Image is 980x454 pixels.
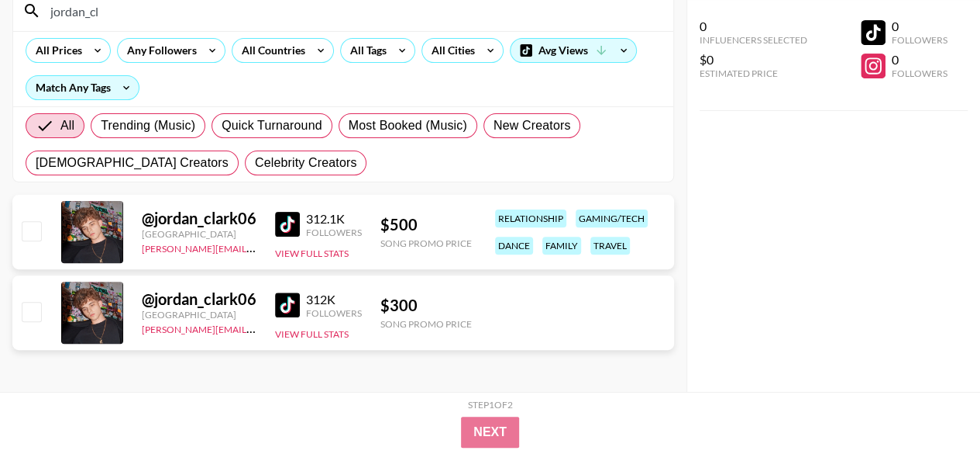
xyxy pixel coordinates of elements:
[700,68,807,79] div: Estimated Price
[142,240,371,255] a: [PERSON_NAME][EMAIL_ADDRESS][DOMAIN_NAME]
[306,227,362,238] div: Followers
[380,318,472,330] div: Song Promo Price
[700,34,807,46] div: Influencers Selected
[495,237,533,255] div: dance
[892,34,947,46] div: Followers
[306,292,362,307] div: 312K
[700,19,807,34] div: 0
[275,248,349,259] button: View Full Stats
[232,39,308,62] div: All Countries
[380,296,472,315] div: $ 300
[142,228,256,240] div: [GEOGRAPHIC_DATA]
[142,321,371,335] a: [PERSON_NAME][EMAIL_ADDRESS][DOMAIN_NAME]
[892,52,947,68] div: 0
[892,68,947,79] div: Followers
[306,211,362,227] div: 312.1K
[903,376,961,435] iframe: Drift Widget Chat Controller
[892,19,947,34] div: 0
[60,116,74,135] span: All
[461,417,519,448] button: Next
[275,293,300,317] img: TikTok
[590,237,630,255] div: travel
[511,39,636,62] div: Avg Views
[255,154,357,172] span: Celebrity Creators
[36,154,229,172] span: [DEMOGRAPHIC_DATA] Creators
[275,212,300,237] img: TikTok
[142,309,256,321] div: [GEOGRAPHIC_DATA]
[542,237,581,255] div: family
[422,39,478,62] div: All Cities
[306,307,362,319] div: Followers
[142,289,256,309] div: @ jordan_clark06
[101,116,195,135] span: Trending (Music)
[700,52,807,68] div: $0
[26,39,85,62] div: All Prices
[222,116,322,135] span: Quick Turnaround
[275,328,349,340] button: View Full Stats
[380,215,472,234] div: $ 500
[380,237,472,249] div: Song Promo Price
[142,209,256,228] div: @ jordan_clark06
[26,76,139,99] div: Match Any Tags
[495,210,566,227] div: relationship
[493,116,571,135] span: New Creators
[118,39,200,62] div: Any Followers
[349,116,467,135] span: Most Booked (Music)
[341,39,390,62] div: All Tags
[468,399,513,411] div: Step 1 of 2
[576,210,648,227] div: gaming/tech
